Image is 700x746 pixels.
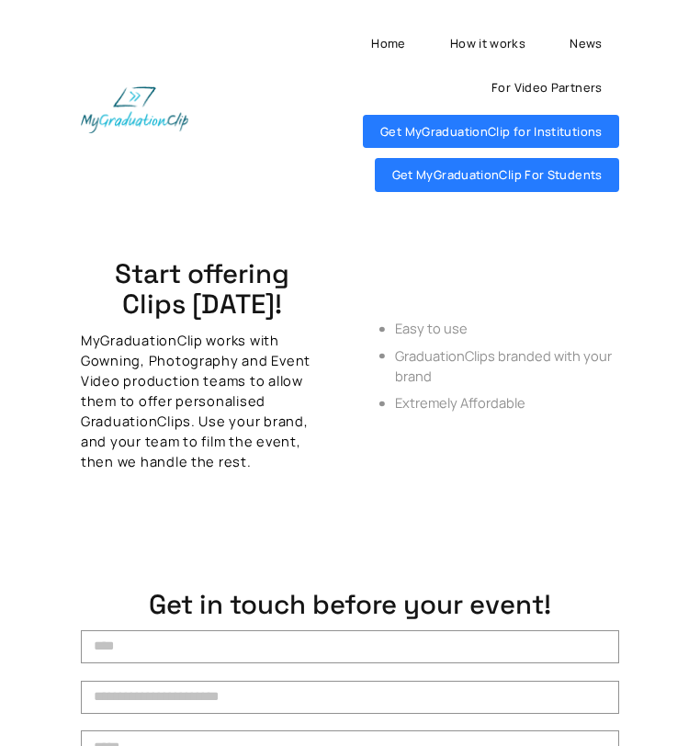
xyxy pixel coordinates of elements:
[363,115,619,149] a: Get MyGraduationClip for Institutions
[81,330,323,471] p: MyGraduationClip works with Gowning, Photography and Event Video production teams to allow them t...
[81,259,323,320] h3: Start offering Clips [DATE]!
[395,318,619,338] p: Easy to use
[81,590,619,620] h3: Get in touch before your event!
[395,345,619,386] p: GraduationClips branded with your brand
[355,27,423,61] a: Home
[474,71,619,105] a: For Video Partners
[433,27,542,61] a: How it works
[375,158,619,192] a: Get MyGraduationClip For Students
[553,27,619,61] a: News
[395,392,619,413] p: Extremely Affordable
